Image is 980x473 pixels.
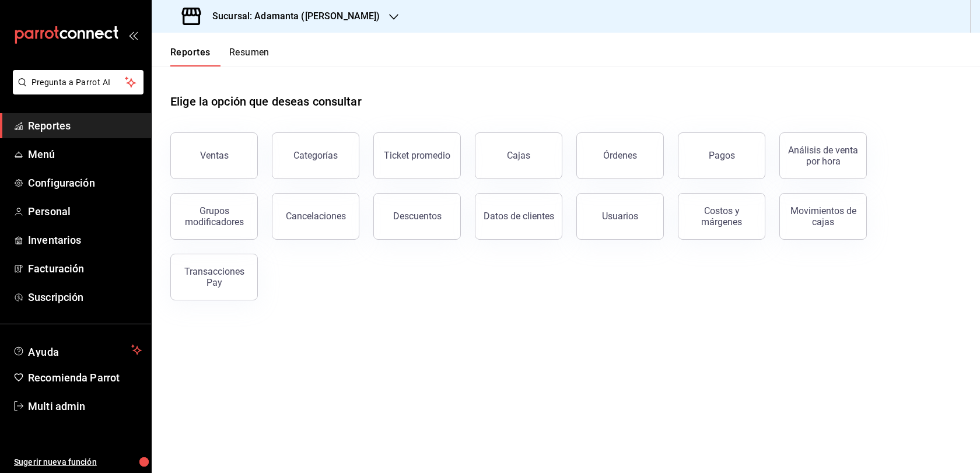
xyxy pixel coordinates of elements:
[170,132,258,179] button: Ventas
[576,132,664,179] button: Órdenes
[28,289,142,305] span: Suscripción
[128,30,138,40] button: open_drawer_menu
[286,211,346,222] div: Cancelaciones
[779,193,867,240] button: Movimientos de cajas
[678,132,765,179] button: Pagos
[779,132,867,179] button: Análisis de venta por hora
[13,70,143,94] button: Pregunta a Parrot AI
[28,343,127,357] span: Ayuda
[484,211,554,222] div: Datos de clientes
[685,205,758,227] div: Costos y márgenes
[170,254,258,300] button: Transacciones Pay
[203,9,380,23] h3: Sucursal: Adamanta ([PERSON_NAME])
[28,204,142,219] span: Personal
[170,47,211,66] button: Reportes
[28,175,142,191] span: Configuración
[28,118,142,134] span: Reportes
[32,76,125,89] span: Pregunta a Parrot AI
[603,150,637,161] div: Órdenes
[678,193,765,240] button: Costos y márgenes
[170,47,269,66] div: navigation tabs
[229,47,269,66] button: Resumen
[475,193,562,240] button: Datos de clientes
[373,193,461,240] button: Descuentos
[28,232,142,248] span: Inventarios
[272,193,359,240] button: Cancelaciones
[170,93,362,110] h1: Elige la opción que deseas consultar
[170,193,258,240] button: Grupos modificadores
[8,85,143,97] a: Pregunta a Parrot AI
[602,211,638,222] div: Usuarios
[576,193,664,240] button: Usuarios
[28,370,142,386] span: Recomienda Parrot
[14,456,142,468] span: Sugerir nueva función
[28,261,142,276] span: Facturación
[393,211,442,222] div: Descuentos
[787,145,859,167] div: Análisis de venta por hora
[200,150,229,161] div: Ventas
[787,205,859,227] div: Movimientos de cajas
[28,398,142,414] span: Multi admin
[384,150,450,161] div: Ticket promedio
[272,132,359,179] button: Categorías
[293,150,338,161] div: Categorías
[28,146,142,162] span: Menú
[507,150,530,161] div: Cajas
[178,205,250,227] div: Grupos modificadores
[709,150,735,161] div: Pagos
[178,266,250,288] div: Transacciones Pay
[373,132,461,179] button: Ticket promedio
[475,132,562,179] button: Cajas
